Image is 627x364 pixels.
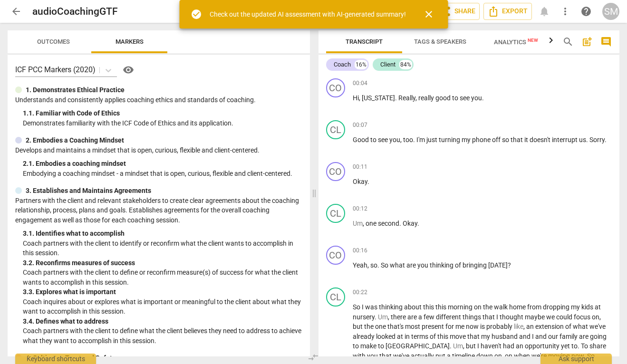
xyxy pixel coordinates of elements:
span: on [505,352,514,360]
span: 00:11 [353,163,367,171]
span: an [526,323,535,330]
span: the [364,323,375,330]
span: my [462,136,472,144]
span: Filler word [353,220,363,227]
span: too [403,136,413,144]
span: different [436,313,463,321]
span: to [378,342,386,350]
span: So [381,261,390,269]
a: Help [117,62,136,77]
div: Change speaker [326,120,345,139]
span: of [455,261,463,269]
p: Partners with the client and relevant stakeholders to create clear agreements about the coaching ... [15,196,302,225]
div: Client [380,60,395,69]
div: Coach [334,60,351,69]
span: arrow_back [10,6,22,17]
span: to [370,136,378,144]
button: Help [121,62,136,77]
span: interrupt [552,136,579,144]
span: turning [439,136,462,144]
span: morning [448,303,474,311]
span: and [535,333,548,340]
span: Markers [116,38,144,45]
span: extension [535,323,565,330]
p: Coach partners with the client to define or reconfirm measure(s) of success for what the client w... [23,268,302,287]
span: one [366,220,378,227]
span: I'm [416,136,426,144]
span: an [516,342,525,350]
h2: audioCoachingGTF [32,6,118,18]
span: my [481,333,492,340]
span: , [415,94,418,102]
span: my [571,303,581,311]
span: terms [411,333,430,340]
span: this [423,303,435,311]
span: Hi [353,94,359,102]
span: more_vert [559,6,571,17]
span: . [482,94,484,102]
span: . [377,261,381,269]
span: move [450,333,467,340]
span: second [378,220,399,227]
span: opportunity [525,342,561,350]
span: us [579,136,586,144]
span: . [399,220,403,227]
span: now [466,323,480,330]
span: comment [600,36,612,48]
span: . [417,220,419,227]
span: at [397,333,405,340]
a: Help [578,3,595,20]
span: check_circle [191,9,202,20]
button: Add summary [579,34,595,49]
span: off [492,136,502,144]
div: 2. 1. Embodies a coaching mindset [23,159,302,169]
span: it [524,136,530,144]
span: thinking [430,261,455,269]
span: walk [494,303,509,311]
div: Keyboard shortcuts [15,354,96,364]
span: haven't [481,342,503,350]
span: 00:22 [353,288,367,297]
p: 1. Demonstrates Ethical Practice [26,85,125,95]
span: a [447,352,452,360]
span: are [579,333,590,340]
span: that [379,352,393,360]
span: a [418,313,424,321]
span: yet [561,342,571,350]
span: dropping [543,303,571,311]
span: on [474,303,483,311]
span: from [527,303,543,311]
span: me [455,323,466,330]
span: . [367,178,369,185]
div: Change speaker [326,204,345,223]
span: home [509,303,527,311]
span: timeline [452,352,476,360]
span: Really [398,94,415,102]
span: . [395,94,398,102]
span: we [546,313,556,321]
span: the [483,303,494,311]
span: , [359,94,362,102]
span: , [363,220,366,227]
span: that [511,136,524,144]
span: nursery [353,313,375,321]
span: and [519,333,532,340]
span: [DATE] [488,261,508,269]
div: 1. 1. Familiar with Code of Ethics [23,108,302,118]
span: that's [387,323,405,330]
span: 00:16 [353,247,367,255]
span: so [370,261,377,269]
div: Change speaker [326,162,345,181]
span: going [590,333,607,340]
span: in [405,333,411,340]
span: moving [548,352,571,360]
span: . [605,136,607,144]
span: to [571,342,578,350]
span: are [407,313,418,321]
span: search [562,36,574,48]
span: I [532,333,535,340]
span: when [514,352,531,360]
span: down [476,352,494,360]
span: . [578,342,581,350]
span: few [424,313,436,321]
